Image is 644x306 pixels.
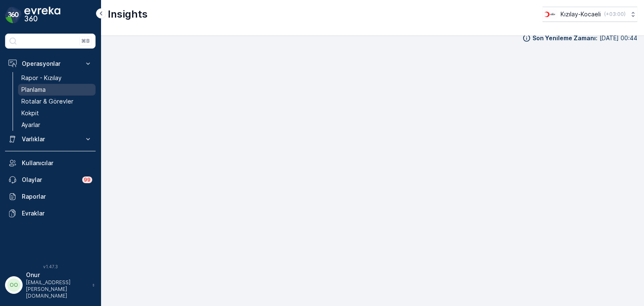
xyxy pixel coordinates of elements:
[5,188,96,205] a: Raporlar
[561,10,601,18] p: Kızılay-Kocaeli
[24,7,60,23] img: logo_dark-DEwI_e13.png
[18,96,96,107] a: Rotalar & Görevler
[5,55,96,72] button: Operasyonlar
[108,8,148,21] p: Insights
[22,60,79,68] p: Operasyonlar
[26,271,88,279] p: Onur
[5,205,96,222] a: Evraklar
[7,278,21,292] div: OO
[81,38,90,44] p: ⌘B
[22,159,92,167] p: Kullanıcılar
[21,109,39,117] p: Kokpit
[22,135,79,143] p: Varlıklar
[532,34,597,42] p: Son Yenileme Zamanı :
[84,176,91,183] p: 99
[600,34,637,42] p: [DATE] 00:44
[5,155,96,171] a: Kullanıcılar
[5,7,22,23] img: logo
[21,74,62,82] p: Rapor - Kızılay
[5,271,96,299] button: OOOnur[EMAIL_ADDRESS][PERSON_NAME][DOMAIN_NAME]
[22,176,77,184] p: Olaylar
[604,11,626,18] p: ( +03:00 )
[21,121,40,129] p: Ayarlar
[22,209,92,218] p: Evraklar
[543,10,557,19] img: k%C4%B1z%C4%B1lay_0jL9uU1.png
[18,119,96,131] a: Ayarlar
[26,279,88,299] p: [EMAIL_ADDRESS][PERSON_NAME][DOMAIN_NAME]
[5,264,96,269] span: v 1.47.3
[543,7,637,22] button: Kızılay-Kocaeli(+03:00)
[5,131,96,148] button: Varlıklar
[5,171,96,188] a: Olaylar99
[21,86,46,94] p: Planlama
[18,84,96,96] a: Planlama
[18,107,96,119] a: Kokpit
[18,72,96,84] a: Rapor - Kızılay
[21,97,73,106] p: Rotalar & Görevler
[22,192,92,201] p: Raporlar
